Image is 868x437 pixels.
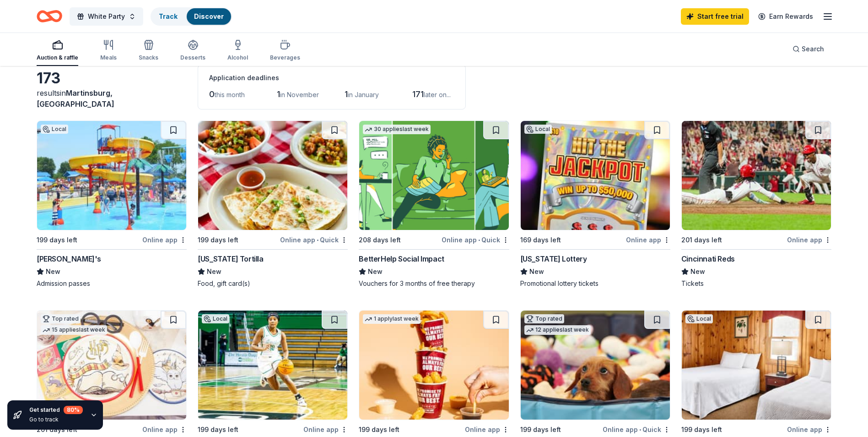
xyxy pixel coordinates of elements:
div: 30 applies last week [363,125,431,134]
span: in [37,88,114,109]
span: Martinsburg, [GEOGRAPHIC_DATA] [37,88,114,109]
span: New [690,266,705,277]
span: Search [802,44,824,55]
span: White Party [88,11,125,22]
div: Alcohol [227,54,248,61]
div: results [37,87,187,109]
span: in November [280,91,319,98]
span: 171 [412,89,424,99]
div: 199 days left [681,424,722,435]
button: Desserts [180,36,205,66]
a: Image for Cincinnati Reds201 days leftOnline appCincinnati RedsNewTickets [681,120,831,288]
div: Online app [465,424,509,435]
div: Admission passes [37,279,187,288]
span: • [478,236,480,244]
div: [PERSON_NAME]'s [37,253,101,264]
img: Image for Cincinnati Reds [682,121,831,230]
button: White Party [70,7,143,26]
div: [US_STATE] Tortilla [198,253,263,264]
button: Beverages [270,36,300,66]
div: 199 days left [198,235,238,246]
div: Promotional lottery tickets [520,279,670,288]
div: Snacks [139,54,158,61]
img: Image for Oglebay Park Resort [682,311,831,420]
a: Home [37,5,62,27]
a: Discover [194,12,224,20]
div: 1 apply last week [363,314,421,324]
a: Track [159,12,178,20]
span: New [46,266,60,277]
div: Desserts [180,54,205,61]
div: 80 % [64,406,83,414]
div: Meals [100,54,117,61]
span: in January [348,91,379,98]
div: 201 days left [681,235,722,246]
span: • [317,236,318,244]
button: Auction & raffle [37,36,78,66]
div: Top rated [524,314,564,323]
div: Online app [626,234,670,246]
div: Tickets [681,279,831,288]
div: 12 applies last week [524,325,591,335]
div: Online app [787,424,831,435]
div: 208 days left [359,235,401,246]
div: [US_STATE] Lottery [520,253,587,264]
img: Image for Marshall University Athletics [198,311,347,420]
a: Image for JayDee'sLocal199 days leftOnline app[PERSON_NAME]'sNewAdmission passes [37,120,187,288]
div: Auction & raffle [37,54,78,61]
div: 173 [37,69,187,87]
button: Search [785,40,831,58]
img: Image for California Tortilla [198,121,347,230]
a: Earn Rewards [753,8,819,25]
div: 199 days left [359,424,399,435]
div: 199 days left [520,424,561,435]
div: 199 days left [198,424,238,435]
img: Image for BarkBox [521,311,670,420]
img: Image for JayDee's [37,121,186,230]
a: Image for BetterHelp Social Impact30 applieslast week208 days leftOnline app•QuickBetterHelp Soci... [359,120,509,288]
div: Food, gift card(s) [198,279,348,288]
div: Vouchers for 3 months of free therapy [359,279,509,288]
div: 15 applies last week [41,325,107,335]
div: Local [41,125,68,134]
div: Online app [142,234,187,246]
div: Online app [787,234,831,246]
button: Meals [100,36,117,66]
span: 1 [277,89,280,99]
span: • [639,426,641,433]
span: this month [215,91,245,98]
div: Local [685,314,713,323]
button: Snacks [139,36,158,66]
div: Online app [142,424,187,435]
div: Local [202,314,229,323]
img: Image for BetterHelp Social Impact [359,121,508,230]
button: Alcohol [227,36,248,66]
div: Top rated [41,314,81,323]
div: BetterHelp Social Impact [359,253,444,264]
div: Online app [303,424,348,435]
div: Online app Quick [603,424,670,435]
span: later on... [424,91,451,98]
span: New [207,266,221,277]
span: New [529,266,544,277]
img: Image for West Virginia Lottery [521,121,670,230]
div: Online app Quick [442,234,509,246]
a: Image for West Virginia LotteryLocal169 days leftOnline app[US_STATE] LotteryNewPromotional lotte... [520,120,670,288]
div: Cincinnati Reds [681,253,735,264]
button: TrackDiscover [151,7,232,26]
div: Online app Quick [280,234,348,246]
div: Get started [29,406,83,414]
div: Local [524,125,552,134]
div: 169 days left [520,235,561,246]
a: Image for California Tortilla199 days leftOnline app•Quick[US_STATE] TortillaNewFood, gift card(s) [198,120,348,288]
span: 1 [345,89,348,99]
div: Application deadlines [209,72,454,83]
a: Start free trial [681,8,749,25]
div: 199 days left [37,235,77,246]
div: Beverages [270,54,300,61]
span: 0 [209,89,215,99]
img: Image for Sheetz [359,311,508,420]
div: Go to track [29,416,83,423]
span: New [368,266,383,277]
img: Image for Oriental Trading [37,311,186,420]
